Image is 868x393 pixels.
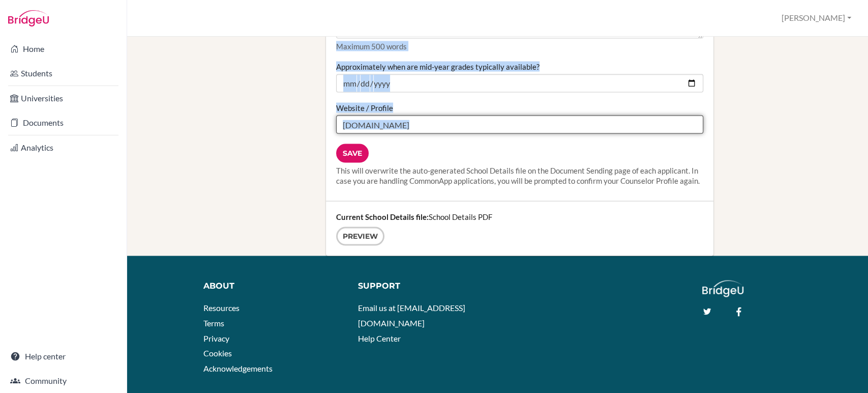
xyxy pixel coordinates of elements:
a: Privacy [203,333,229,343]
a: Students [2,63,125,83]
input: Save [336,144,369,163]
a: Help Center [358,333,401,343]
div: About [203,280,343,292]
a: Email us at [EMAIL_ADDRESS][DOMAIN_NAME] [358,303,465,328]
strong: Current School Details file: [336,212,429,221]
div: School Details PDF [326,202,713,256]
a: Preview [336,227,384,246]
a: Resources [203,303,240,313]
div: This will overwrite the auto-generated School Details file on the Document Sending page of each a... [336,165,703,186]
a: Cookies [203,348,232,358]
div: Support [358,280,489,292]
label: Website / Profile [336,103,393,113]
label: Approximately when are mid-year grades typically available? [336,62,540,72]
a: Documents [2,113,125,133]
a: Terms [203,318,224,328]
a: Universities [2,88,125,108]
img: Bridge-U [8,10,49,26]
a: Acknowledgements [203,363,273,373]
a: Help center [2,346,125,367]
a: Home [2,39,125,59]
a: Community [2,371,125,391]
img: logo_white@2x-f4f0deed5e89b7ecb1c2cc34c3e3d731f90f0f143d5ea2071677605dd97b5244.png [702,280,743,297]
button: [PERSON_NAME] [777,9,856,27]
p: Maximum 500 words [336,41,703,51]
a: Analytics [2,137,125,158]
